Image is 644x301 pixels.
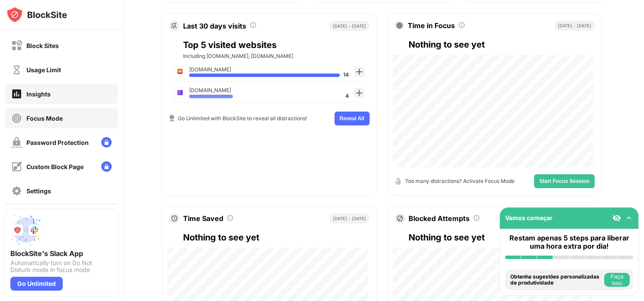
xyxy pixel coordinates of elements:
img: open-timer.svg [395,178,402,185]
div: Go Unlimited [10,277,63,291]
div: Obtenha sugestões personalizadas de produtividade [510,274,602,286]
img: magic-search-points.svg [171,22,178,29]
img: insights-on.svg [11,88,22,99]
div: Nothing to see yet [409,231,595,244]
div: [DOMAIN_NAME] [189,86,341,94]
div: Including [DOMAIN_NAME], [DOMAIN_NAME] [183,52,369,60]
img: target.svg [396,22,402,29]
img: tooltip.svg [227,215,234,221]
img: focus-off.svg [11,113,22,124]
img: omni-setup-toggle.svg [625,214,633,222]
div: Settings [26,187,51,195]
button: Start Focus Session [534,174,594,188]
div: [DATE] - [DATE] [329,213,370,224]
div: [DATE] - [DATE] [329,21,370,31]
img: medal.svg [169,115,174,122]
div: Focus Mode [26,115,63,122]
span: Start Focus Session [539,179,589,184]
div: Time in Focus [408,21,455,30]
img: tooltip.svg [473,215,480,221]
img: lock-menu.svg [101,137,112,147]
img: block-off.svg [11,40,22,51]
button: Faça isso [604,273,630,287]
div: Too many distractions? Activate Focus Mode [405,177,515,185]
img: logo-blocksite.svg [6,6,67,23]
span: Reveal All [340,116,364,121]
img: favicons [177,69,183,74]
div: [DATE] - [DATE] [554,20,595,31]
div: Blocked Attempts [409,214,470,223]
div: Usage Limit [26,66,61,74]
div: [DOMAIN_NAME] [189,65,339,74]
img: block-icon.svg [396,215,403,222]
div: Automatically turn on Do Not Disturb mode in focus mode [10,259,113,273]
div: 4 [345,92,349,98]
div: Restam apenas 5 steps para liberar uma hora extra por dia! [505,234,633,250]
div: Last 30 days visits [183,22,246,30]
img: settings-off.svg [11,186,22,196]
div: Go Unlimited with BlockSite to reveal all distractions! [178,114,307,122]
div: Password Protection [26,139,89,146]
div: BlockSite's Slack App [10,249,113,258]
img: tooltip.svg [458,22,465,29]
div: Vamos começar [505,214,553,221]
button: Reveal All [335,112,370,125]
img: eye-not-visible.svg [612,214,621,222]
img: customize-block-page-off.svg [11,161,22,172]
img: favicons [177,90,183,95]
div: Insights [26,90,51,98]
div: Nothing to see yet [409,38,595,51]
div: Top 5 visited websites [183,38,369,52]
img: clock.svg [171,215,178,222]
img: lock-menu.svg [101,161,112,172]
img: tooltip.svg [250,22,257,29]
img: time-usage-off.svg [11,64,22,75]
div: Custom Block Page [26,163,84,170]
div: Nothing to see yet [183,231,369,244]
div: 14 [343,70,349,77]
img: password-protection-off.svg [11,137,22,148]
div: Block Sites [26,42,59,49]
img: push-slack.svg [10,215,42,246]
div: Time Saved [183,214,223,223]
